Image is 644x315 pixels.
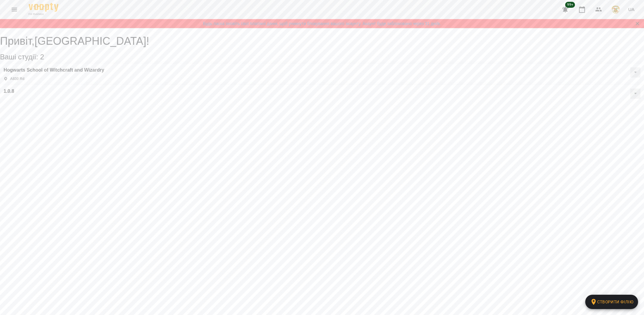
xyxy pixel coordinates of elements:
span: For Business [29,12,58,16]
a: Будь ласка оновіть свої платіжні данні, щоб уникнути блокування вашого акаунту. Акаунт буде забло... [203,21,441,27]
button: Закрити сповіщення [633,19,642,28]
span: 2 [40,53,44,61]
img: Voopty Logo [29,3,58,12]
a: 1.0.8 [4,89,14,94]
p: A830 Rd [10,76,24,81]
button: Menu [7,2,21,17]
span: 99+ [565,2,575,8]
img: e4fadf5fdc8e1f4c6887bfc6431a60f1.png [612,5,620,14]
button: UA [626,4,637,15]
span: UA [628,6,634,13]
a: Hogwarts School of Witchcraft and Wizardry [4,67,104,73]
